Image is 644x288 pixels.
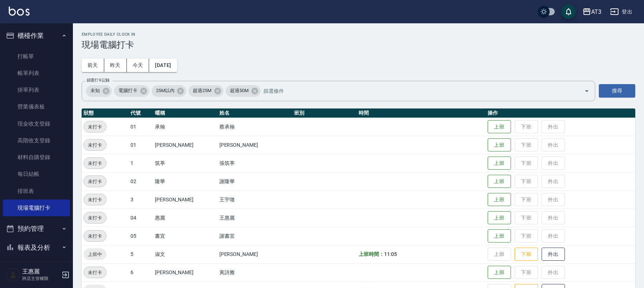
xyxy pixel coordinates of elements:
a: 高階收支登錄 [3,132,70,149]
div: 電腦打卡 [114,85,149,97]
span: 未打卡 [84,159,106,167]
td: [PERSON_NAME] [153,263,218,281]
span: 上班中 [83,250,106,258]
span: 未打卡 [84,178,106,185]
span: 25M以內 [152,87,179,94]
th: 班別 [292,109,357,118]
a: 掛單列表 [3,82,70,98]
td: 謝書宜 [218,227,293,245]
th: 姓名 [218,109,293,118]
a: 現金收支登錄 [3,115,70,132]
td: [PERSON_NAME] [218,245,293,263]
span: 未打卡 [84,232,106,240]
a: 現場電腦打卡 [3,200,70,216]
h3: 現場電腦打卡 [82,40,635,50]
th: 暱稱 [153,109,218,118]
button: 昨天 [104,59,127,72]
button: 客戶管理 [3,257,70,276]
button: 預約管理 [3,219,70,238]
td: 惠麗 [153,209,218,227]
td: 王惠麗 [218,209,293,227]
td: 01 [129,118,153,136]
button: 前天 [82,59,104,72]
td: 隆華 [153,172,218,190]
a: 打帳單 [3,48,70,65]
button: 上班 [488,211,511,225]
b: 上班時間： [359,251,384,257]
td: 6 [129,263,153,281]
td: [PERSON_NAME] [218,136,293,154]
td: 承翰 [153,118,218,136]
span: 11:05 [384,251,397,257]
a: 營業儀表板 [3,98,70,115]
button: 上班 [488,266,511,279]
td: 1 [129,154,153,172]
div: 25M以內 [152,85,187,97]
button: 上班 [488,157,511,170]
a: 帳單列表 [3,65,70,82]
th: 狀態 [82,109,129,118]
a: 材料自購登錄 [3,149,70,166]
td: [PERSON_NAME] [153,190,218,209]
button: AT3 [579,4,604,19]
div: 超過50M [226,85,261,97]
button: 上班 [488,120,511,134]
span: 未打卡 [84,214,106,222]
td: 05 [129,227,153,245]
div: AT3 [591,7,601,16]
label: 篩選打卡記錄 [87,78,110,83]
td: 張筑葶 [218,154,293,172]
button: 上班 [488,175,511,188]
span: 未知 [86,87,104,94]
span: 超過50M [226,87,253,94]
span: 未打卡 [84,123,106,131]
td: 01 [129,136,153,154]
button: 搜尋 [599,84,635,98]
input: 篩選條件 [262,84,571,97]
td: 04 [129,209,153,227]
button: 下班 [515,248,538,261]
span: 未打卡 [84,269,106,276]
td: 黃詩雅 [218,263,293,281]
div: 未知 [86,85,112,97]
button: 上班 [488,229,511,243]
button: 今天 [127,59,149,72]
span: 電腦打卡 [114,87,142,94]
h5: 王惠麗 [22,268,59,275]
button: 上班 [488,138,511,152]
button: 上班 [488,193,511,206]
td: 筑葶 [153,154,218,172]
td: 書宜 [153,227,218,245]
td: [PERSON_NAME] [153,136,218,154]
button: 外出 [542,248,565,261]
p: 跨店主管權限 [22,275,59,282]
button: save [561,4,576,19]
td: 淑文 [153,245,218,263]
h2: Employee Daily Clock In [82,32,635,37]
button: 櫃檯作業 [3,26,70,45]
a: 每日結帳 [3,166,70,182]
img: Person [6,268,20,282]
th: 代號 [129,109,153,118]
img: Logo [9,7,30,16]
button: 登出 [607,5,635,19]
th: 操作 [486,109,635,118]
span: 超過25M [188,87,216,94]
span: 未打卡 [84,196,106,204]
a: 排班表 [3,183,70,200]
td: 蔡承翰 [218,118,293,136]
td: 王宇徵 [218,190,293,209]
button: 報表及分析 [3,238,70,257]
td: 謝隆華 [218,172,293,190]
span: 未打卡 [84,141,106,149]
td: 02 [129,172,153,190]
div: 超過25M [188,85,223,97]
td: 3 [129,190,153,209]
th: 時間 [357,109,486,118]
td: 5 [129,245,153,263]
button: Open [581,85,593,97]
button: [DATE] [149,59,177,72]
